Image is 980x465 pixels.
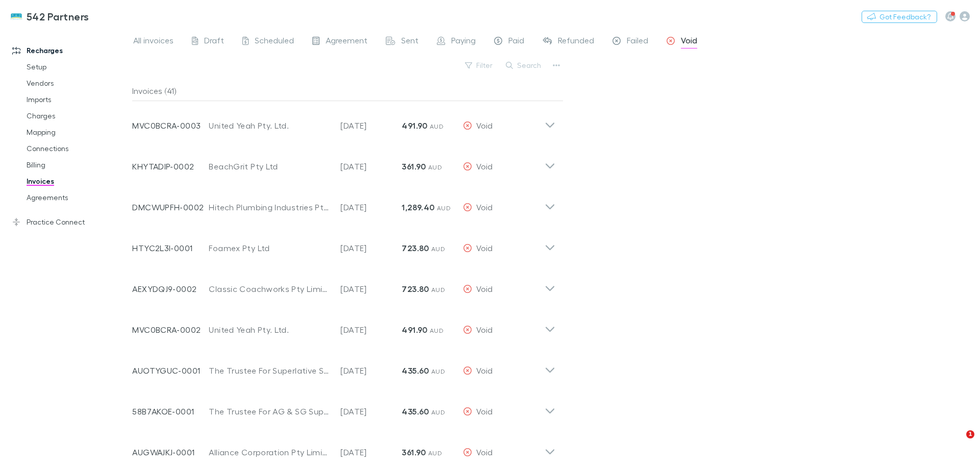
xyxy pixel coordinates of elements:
span: Void [476,284,493,293]
p: [DATE] [340,405,402,418]
span: 1 [966,430,974,438]
span: Sent [401,35,419,48]
p: [DATE] [340,446,402,458]
strong: 491.90 [402,120,427,131]
span: Void [476,202,493,212]
a: Vendors [16,75,138,91]
div: BeachGrit Pty Ltd [209,160,330,173]
span: Void [476,447,493,457]
span: Paying [451,35,476,48]
div: 58B7AKOE-0001The Trustee For AG & SG Superannuation Fund[DATE]435.60 AUDVoid [124,387,563,428]
span: Void [476,243,493,253]
div: HTYC2L3I-0001Foamex Pty Ltd[DATE]723.80 AUDVoid [124,224,563,264]
div: AUOTYGUC-0001The Trustee For Superlative Super Fund[DATE]435.60 AUDVoid [124,346,563,387]
p: [DATE] [340,283,402,295]
p: AUGWAJKJ-0001 [132,446,209,458]
strong: 1,289.40 [402,202,434,212]
p: KHYTADIP-0002 [132,160,209,173]
div: MVC0BCRA-0002United Yeah Pty. Ltd.[DATE]491.90 AUDVoid [124,305,563,346]
span: Void [476,120,493,130]
strong: 361.90 [402,161,426,172]
a: Connections [16,140,138,157]
a: Agreements [16,189,138,206]
div: Alliance Corporation Pty Limited [209,446,330,458]
span: AUD [431,245,445,253]
a: Imports [16,91,138,108]
p: [DATE] [340,324,402,336]
p: MVC0BCRA-0003 [132,119,209,132]
strong: 435.60 [402,406,429,417]
p: DMCWUPFH-0002 [132,201,209,213]
span: AUD [428,163,442,171]
p: HTYC2L3I-0001 [132,242,209,254]
span: Scheduled [255,35,294,48]
div: Hitech Plumbing Industries Pty Ltd [209,201,330,213]
div: United Yeah Pty. Ltd. [209,324,330,336]
span: AUD [431,368,445,375]
a: Recharges [2,42,138,59]
strong: 361.90 [402,447,426,457]
p: MVC0BCRA-0002 [132,324,209,336]
a: Invoices [16,173,138,189]
span: All invoices [133,35,174,48]
img: 542 Partners's Logo [10,10,22,22]
div: Foamex Pty Ltd [209,242,330,254]
a: Mapping [16,124,138,140]
span: AUD [437,204,451,212]
button: Got Feedback? [862,11,937,23]
a: Setup [16,59,138,75]
strong: 435.60 [402,365,429,376]
button: Search [501,59,547,71]
span: AUD [431,408,445,416]
p: [DATE] [340,160,402,173]
div: The Trustee For AG & SG Superannuation Fund [209,405,330,418]
p: [DATE] [340,201,402,213]
span: Refunded [558,35,594,48]
span: Failed [627,35,648,48]
a: Practice Connect [2,214,138,230]
div: DMCWUPFH-0002Hitech Plumbing Industries Pty Ltd[DATE]1,289.40 AUDVoid [124,183,563,224]
span: Void [476,406,493,416]
span: Void [476,365,493,375]
span: Draft [204,35,224,48]
strong: 723.80 [402,243,429,253]
p: [DATE] [340,364,402,377]
span: Void [476,161,493,171]
h3: 542 Partners [27,10,89,22]
p: AUOTYGUC-0001 [132,364,209,377]
a: Billing [16,157,138,173]
span: AUD [431,286,445,293]
strong: 723.80 [402,284,429,294]
p: 58B7AKOE-0001 [132,405,209,418]
div: United Yeah Pty. Ltd. [209,119,330,132]
p: [DATE] [340,119,402,132]
a: 542 Partners [4,4,95,29]
span: AUD [430,123,444,130]
span: Paid [508,35,524,48]
span: AUD [430,327,444,334]
div: Classic Coachworks Pty Limited [209,283,330,295]
p: AEXYDQJ9-0002 [132,283,209,295]
span: AUD [428,449,442,457]
div: AEXYDQJ9-0002Classic Coachworks Pty Limited[DATE]723.80 AUDVoid [124,264,563,305]
span: Void [476,325,493,334]
div: The Trustee For Superlative Super Fund [209,364,330,377]
button: Filter [460,59,499,71]
div: KHYTADIP-0002BeachGrit Pty Ltd[DATE]361.90 AUDVoid [124,142,563,183]
span: Void [681,35,697,48]
div: MVC0BCRA-0003United Yeah Pty. Ltd.[DATE]491.90 AUDVoid [124,101,563,142]
iframe: Intercom live chat [945,430,970,455]
a: Charges [16,108,138,124]
span: Agreement [326,35,367,48]
p: [DATE] [340,242,402,254]
strong: 491.90 [402,325,427,335]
